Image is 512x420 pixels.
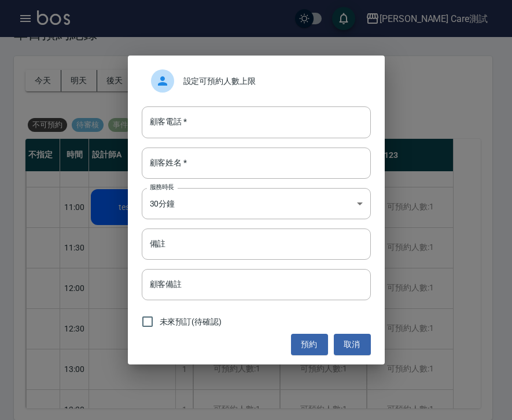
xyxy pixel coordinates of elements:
button: 取消 [334,334,371,355]
div: 30分鐘 [142,188,371,219]
span: 未來預訂(待確認) [160,316,222,328]
label: 服務時長 [150,183,174,191]
div: 設定可預約人數上限 [142,65,371,97]
span: 設定可預約人數上限 [183,75,362,87]
button: 預約 [291,334,328,355]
